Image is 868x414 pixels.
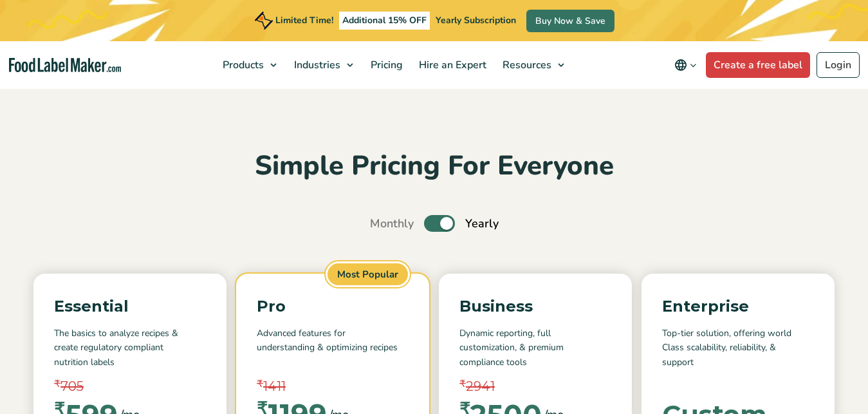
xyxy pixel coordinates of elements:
span: Industries [290,58,342,72]
a: Industries [286,41,360,89]
a: Create a free label [706,52,810,78]
p: Top-tier solution, offering world Class scalability, reliability, & support [662,326,814,370]
a: Products [215,41,283,89]
p: The basics to analyze recipes & create regulatory compliant nutrition labels [54,326,206,370]
a: Login [817,52,860,78]
a: Pricing [363,41,408,89]
span: Additional 15% OFF [339,12,430,30]
span: Products [219,58,265,72]
label: Toggle [424,215,455,232]
a: Food Label Maker homepage [9,58,121,73]
span: 705 [60,377,84,396]
span: Yearly Subscription [436,14,516,26]
p: Advanced features for understanding & optimizing recipes [257,326,409,370]
button: Change language [665,52,706,78]
h2: Simple Pricing For Everyone [10,149,858,184]
span: Hire an Expert [415,58,488,72]
span: 1411 [263,377,286,396]
span: Pricing [367,58,404,72]
p: Business [459,294,611,319]
a: Buy Now & Save [526,10,614,32]
span: Yearly [465,215,499,232]
span: ₹ [54,377,60,391]
a: Resources [495,41,571,89]
span: Most Popular [326,261,410,288]
span: Resources [499,58,553,72]
a: Hire an Expert [411,41,492,89]
span: 2941 [466,377,495,396]
p: Pro [257,294,409,319]
p: Enterprise [662,294,814,319]
span: Limited Time! [275,14,333,26]
span: ₹ [257,377,263,391]
span: Monthly [370,215,414,232]
p: Dynamic reporting, full customization, & premium compliance tools [459,326,611,370]
p: Essential [54,294,206,319]
span: ₹ [459,377,466,391]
